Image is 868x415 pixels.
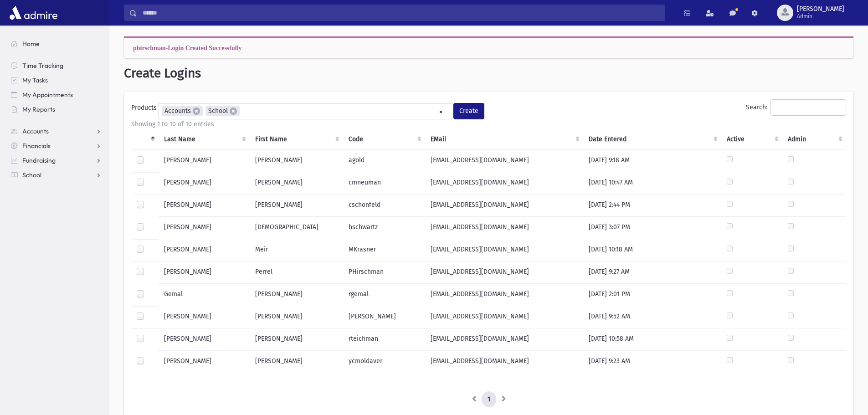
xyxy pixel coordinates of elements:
td: [EMAIL_ADDRESS][DOMAIN_NAME] [425,239,583,261]
td: [PERSON_NAME] [250,328,343,351]
td: [PERSON_NAME] [250,172,343,195]
td: [PERSON_NAME] [159,261,250,284]
a: 1 [482,391,496,408]
td: [EMAIL_ADDRESS][DOMAIN_NAME] [425,172,583,195]
td: ycmoldaver [343,351,425,373]
td: [EMAIL_ADDRESS][DOMAIN_NAME] [425,306,583,328]
td: [DATE] 10:47 AM [583,172,722,195]
span: My Tasks [22,76,48,84]
a: Home [4,36,109,51]
th: Active : activate to sort column ascending [721,129,782,150]
a: Time Tracking [4,58,109,73]
td: [DATE] 2:01 PM [583,284,722,306]
th: EMail : activate to sort column ascending [425,129,583,150]
td: [EMAIL_ADDRESS][DOMAIN_NAME] [425,284,583,306]
span: Remove all items [439,107,443,117]
td: [PERSON_NAME] [159,328,250,351]
td: PHirschman [343,261,425,284]
div: Showing 1 to 10 of 10 entries [131,119,846,129]
span: School [22,171,41,179]
td: [PERSON_NAME] [343,306,425,328]
td: [EMAIL_ADDRESS][DOMAIN_NAME] [425,149,583,172]
li: Accounts [162,106,203,116]
td: cschonfeld [343,195,425,217]
span: × [193,108,200,115]
a: Financials [4,138,109,153]
a: My Tasks [4,73,109,87]
button: Create [453,103,484,119]
td: [DATE] 3:07 PM [583,217,722,239]
span: Time Tracking [22,61,63,70]
th: Date Entered : activate to sort column ascending [583,129,722,150]
img: AdmirePro [7,4,60,22]
td: Meir [250,239,343,261]
td: [PERSON_NAME] [159,239,250,261]
span: Fundraising [22,156,56,164]
span: My Appointments [22,91,73,99]
td: [EMAIL_ADDRESS][DOMAIN_NAME] [425,217,583,239]
span: Home [22,40,40,48]
input: Search: [770,99,846,116]
td: [DATE] 9:18 AM [583,149,722,172]
td: [DATE] 9:27 AM [583,261,722,284]
td: [EMAIL_ADDRESS][DOMAIN_NAME] [425,351,583,373]
span: × [230,108,237,115]
span: Accounts [22,127,49,135]
span: Financials [22,142,51,150]
td: [PERSON_NAME] [159,351,250,373]
label: Products [131,103,159,116]
td: Perrel [250,261,343,284]
td: [DEMOGRAPHIC_DATA] [250,217,343,239]
th: Last Name : activate to sort column ascending [159,129,250,150]
th: Admin : activate to sort column ascending [782,129,846,150]
td: [DATE] 10:18 AM [583,239,722,261]
a: Fundraising [4,153,109,168]
td: [PERSON_NAME] [159,172,250,195]
td: [DATE] 10:58 AM [583,328,722,351]
td: MKrasner [343,239,425,261]
span: My Reports [22,105,55,113]
td: [DATE] 9:23 AM [583,351,722,373]
li: School [205,106,240,116]
td: [PERSON_NAME] [250,195,343,217]
span: phirschman-Login Created Successfully [133,45,242,51]
label: Search: [746,99,846,116]
th: : activate to sort column descending [131,129,159,150]
a: My Reports [4,102,109,117]
a: Accounts [4,124,109,138]
td: [PERSON_NAME] [159,149,250,172]
input: Search [137,5,665,21]
td: rgemal [343,284,425,306]
td: [PERSON_NAME] [159,306,250,328]
td: hschwartz [343,217,425,239]
a: School [4,168,109,182]
a: My Appointments [4,87,109,102]
span: Admin [797,13,844,20]
td: rteichman [343,328,425,351]
td: cmneuman [343,172,425,195]
td: [EMAIL_ADDRESS][DOMAIN_NAME] [425,195,583,217]
td: [PERSON_NAME] [250,306,343,328]
td: [PERSON_NAME] [250,284,343,306]
td: [PERSON_NAME] [250,149,343,172]
td: [EMAIL_ADDRESS][DOMAIN_NAME] [425,328,583,351]
td: [PERSON_NAME] [159,195,250,217]
span: [PERSON_NAME] [797,5,844,13]
h1: Create Logins [124,66,853,81]
td: [PERSON_NAME] [159,217,250,239]
th: Code : activate to sort column ascending [343,129,425,150]
td: [DATE] 9:52 AM [583,306,722,328]
td: Gemal [159,284,250,306]
td: [PERSON_NAME] [250,351,343,373]
td: [EMAIL_ADDRESS][DOMAIN_NAME] [425,261,583,284]
td: [DATE] 2:44 PM [583,195,722,217]
td: agold [343,149,425,172]
th: First Name : activate to sort column ascending [250,129,343,150]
